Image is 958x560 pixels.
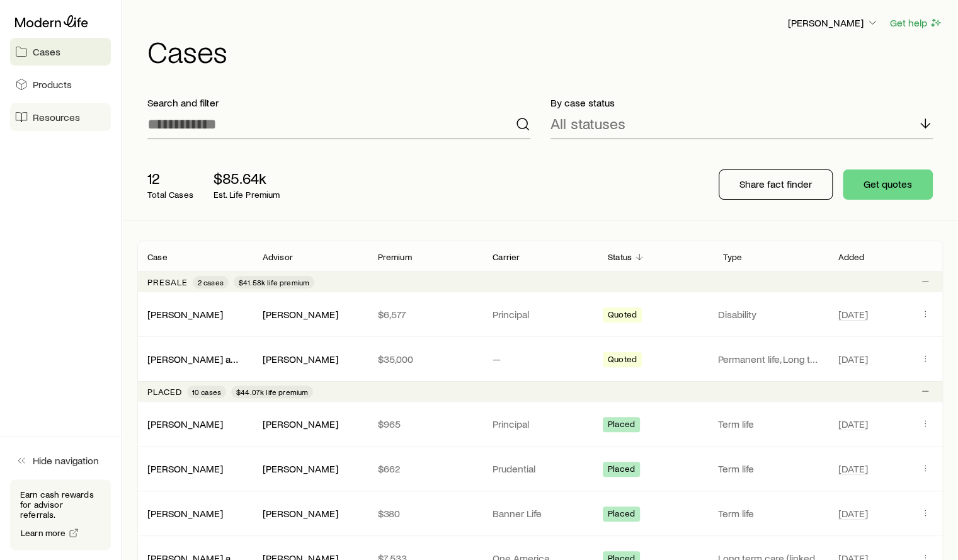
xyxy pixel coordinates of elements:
p: Term life [718,462,823,475]
a: Cases [10,38,111,66]
span: 10 cases [192,387,221,397]
span: $44.07k life premium [236,387,308,397]
button: Get quotes [843,169,933,200]
p: Principal [493,308,588,321]
span: Hide navigation [33,454,99,467]
p: — [493,353,588,365]
div: [PERSON_NAME] [147,507,223,520]
span: Cases [33,45,60,58]
span: [DATE] [838,462,867,475]
p: Earn cash rewards for advisor referrals. [20,489,101,520]
div: [PERSON_NAME] and [PERSON_NAME] [147,353,242,366]
span: [DATE] [838,353,867,365]
p: Case [147,252,168,262]
p: 12 [147,169,193,187]
p: All statuses [550,115,625,132]
span: [DATE] [838,418,867,430]
div: [PERSON_NAME] [263,353,338,366]
button: [PERSON_NAME] [787,16,879,31]
p: Principal [493,418,588,430]
a: [PERSON_NAME] [147,308,223,320]
p: $662 [377,462,472,475]
p: Banner Life [493,507,588,520]
span: Products [33,78,72,91]
span: Placed [608,464,635,477]
p: Disability [718,308,823,321]
a: [PERSON_NAME] and [PERSON_NAME] [147,353,320,365]
p: Total Cases [147,190,193,200]
a: Products [10,71,111,98]
span: Quoted [608,354,637,367]
span: Placed [608,508,635,522]
p: Search and filter [147,96,530,109]
div: [PERSON_NAME] [263,418,338,431]
a: Resources [10,103,111,131]
p: Carrier [493,252,520,262]
p: [PERSON_NAME] [788,16,879,29]
p: Prudential [493,462,588,475]
p: Advisor [263,252,293,262]
p: $85.64k [214,169,280,187]
p: $6,577 [377,308,472,321]
p: Placed [147,387,182,397]
p: Share fact finder [739,178,812,190]
p: Term life [718,507,823,520]
p: $380 [377,507,472,520]
div: [PERSON_NAME] [147,462,223,476]
div: [PERSON_NAME] [263,507,338,520]
p: Term life [718,418,823,430]
div: [PERSON_NAME] [263,308,338,321]
p: Type [723,252,743,262]
p: Presale [147,277,188,287]
p: Status [608,252,632,262]
a: [PERSON_NAME] [147,462,223,474]
div: [PERSON_NAME] [147,418,223,431]
p: Permanent life, Long term care (linked benefit) [718,353,823,365]
div: Earn cash rewards for advisor referrals.Learn more [10,479,111,550]
span: Quoted [608,309,637,323]
p: Premium [377,252,411,262]
p: By case status [550,96,933,109]
span: Placed [608,419,635,432]
span: [DATE] [838,308,867,321]
span: 2 cases [198,277,224,287]
p: $35,000 [377,353,472,365]
a: [PERSON_NAME] [147,507,223,519]
div: [PERSON_NAME] [147,308,223,321]
p: Added [838,252,864,262]
span: $41.58k life premium [239,277,309,287]
button: Get help [889,16,943,30]
span: Learn more [21,529,66,537]
button: Hide navigation [10,447,111,474]
p: $965 [377,418,472,430]
h1: Cases [147,36,943,66]
p: Est. Life Premium [214,190,280,200]
div: [PERSON_NAME] [263,462,338,476]
a: [PERSON_NAME] [147,418,223,430]
span: [DATE] [838,507,867,520]
span: Resources [33,111,80,123]
button: Share fact finder [719,169,833,200]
